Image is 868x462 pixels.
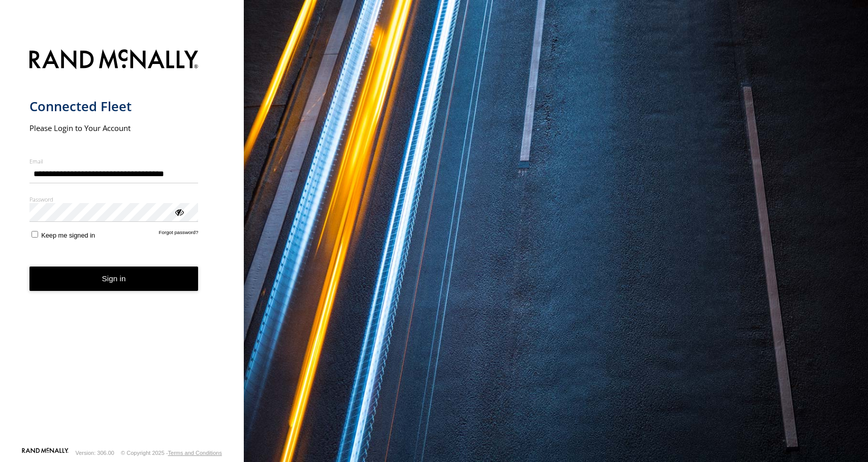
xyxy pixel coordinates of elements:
[29,43,215,447] form: main
[29,195,199,203] label: Password
[174,207,184,217] div: ViewPassword
[31,231,38,238] input: Keep me signed in
[29,98,199,115] h1: Connected Fleet
[29,267,199,291] button: Sign in
[29,47,199,73] img: Rand McNally
[168,450,222,456] a: Terms and Conditions
[76,450,114,456] div: Version: 306.00
[29,123,199,133] h2: Please Login to Your Account
[159,229,199,239] a: Forgot password?
[22,448,69,458] a: Visit our Website
[41,232,95,239] span: Keep me signed in
[121,450,222,456] div: © Copyright 2025 -
[29,157,199,165] label: Email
